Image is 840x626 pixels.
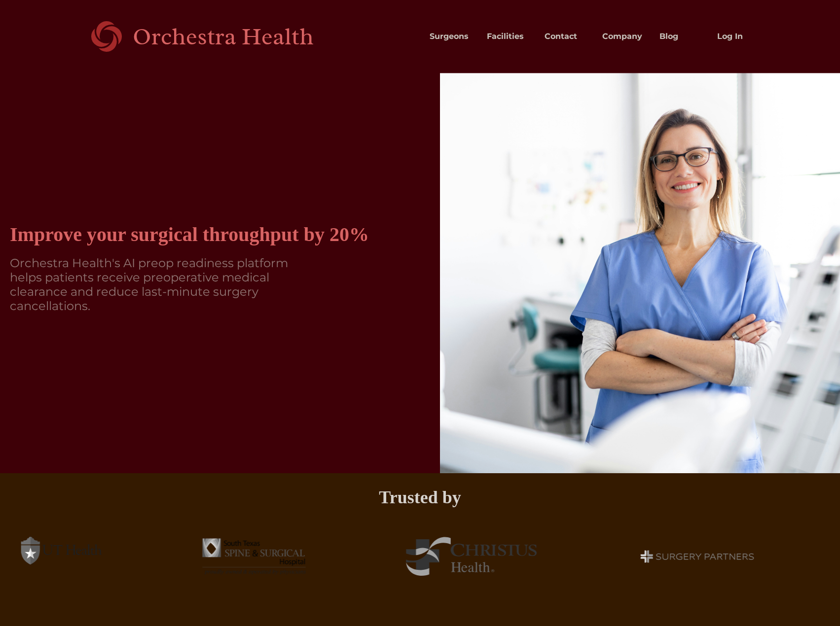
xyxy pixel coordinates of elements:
[537,20,594,53] a: Contact
[479,20,537,53] a: Facilities
[594,20,652,53] a: Company
[133,27,348,47] div: Orchestra Health
[422,20,479,53] a: Surgeons
[73,20,348,53] a: home
[10,223,369,246] div: Improve your surgical throughput by 20%
[709,20,767,53] a: Log In
[652,20,709,53] a: Blog
[10,256,306,313] p: Orchestra Health's AI preop readiness platform helps patients receive preoperative medical cleara...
